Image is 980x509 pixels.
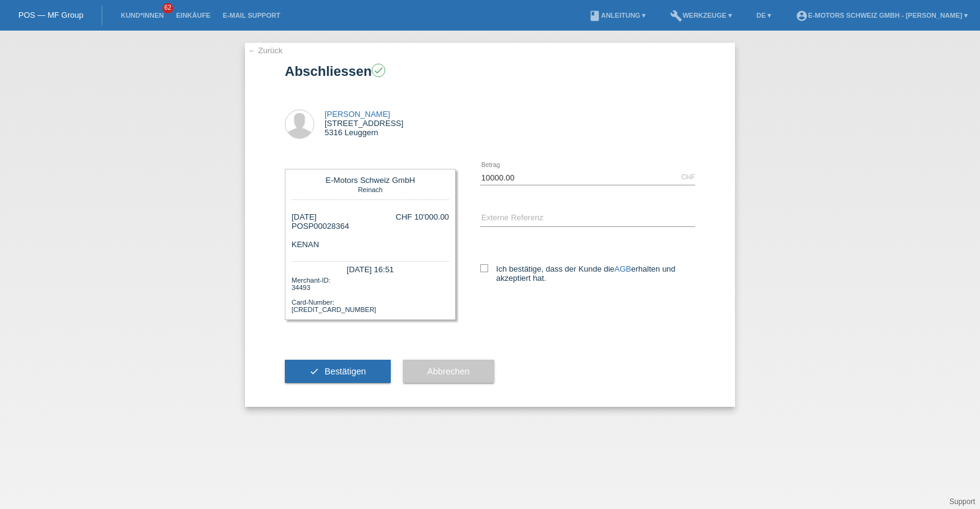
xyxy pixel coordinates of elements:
[292,212,349,249] div: [DATE] POSP00028364 KENAN
[295,176,446,185] div: E-Motors Schweiz GmbH
[480,264,695,283] label: Ich bestätige, dass der Kunde die erhalten und akzeptiert hat.
[248,46,282,55] a: ← Zurück
[750,12,777,19] a: DE ▾
[670,10,682,22] i: build
[162,3,173,13] span: 62
[295,185,446,193] div: Reinach
[796,10,808,22] i: account_circle
[170,12,216,19] a: Einkäufe
[217,12,287,19] a: E-Mail Support
[790,12,974,19] a: account_circleE-Motors Schweiz GmbH - [PERSON_NAME] ▾
[949,497,975,506] a: Support
[292,275,449,313] div: Merchant-ID: 34493 Card-Number: [CREDIT_CARD_NUMBER]
[681,173,695,180] div: CHF
[309,366,319,376] i: check
[325,366,366,376] span: Bestätigen
[396,212,449,221] div: CHF 10'000.00
[325,110,404,137] div: [STREET_ADDRESS] 5316 Leuggern
[428,366,470,376] span: Abbrechen
[292,261,449,275] div: [DATE] 16:51
[325,110,390,119] a: [PERSON_NAME]
[664,12,738,19] a: buildWerkzeuge ▾
[403,360,494,383] button: Abbrechen
[589,10,601,22] i: book
[18,10,83,20] a: POS — MF Group
[614,264,631,273] a: AGB
[373,65,384,76] i: check
[285,64,695,79] h1: Abschliessen
[582,12,652,19] a: bookAnleitung ▾
[285,360,391,383] button: check Bestätigen
[115,12,170,19] a: Kund*innen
